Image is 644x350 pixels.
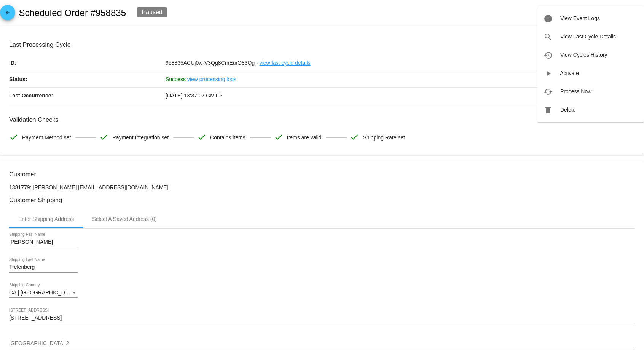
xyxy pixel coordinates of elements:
[560,88,591,94] span: Process Now
[544,69,553,78] mat-icon: play_arrow
[544,51,553,60] mat-icon: history
[560,15,600,21] span: View Event Logs
[560,70,579,76] span: Activate
[560,107,575,113] span: Delete
[560,52,607,58] span: View Cycles History
[544,87,553,96] mat-icon: cached
[544,105,553,115] mat-icon: delete
[544,14,553,23] mat-icon: info
[560,34,616,40] span: View Last Cycle Details
[544,32,553,42] mat-icon: zoom_in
